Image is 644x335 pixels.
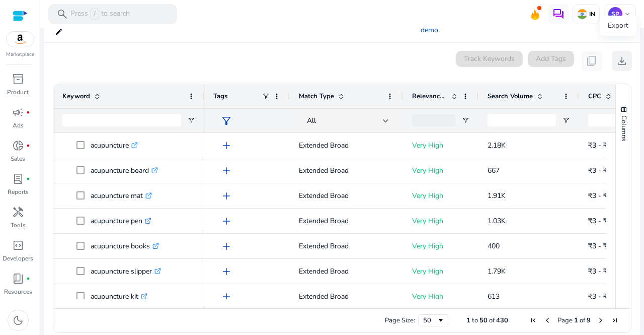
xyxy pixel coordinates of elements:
[91,261,161,282] p: acupuncture slipper
[412,160,469,181] p: Very High
[461,116,469,124] button: Open Filter Menu
[412,185,469,206] p: Very High
[299,185,394,206] p: Extended Broad
[588,92,601,101] span: CPC
[12,314,24,326] span: dark_mode
[488,141,506,150] span: 2.18K
[587,316,591,325] span: 9
[299,286,394,307] p: Extended Broad
[213,92,227,101] span: Tags
[91,286,147,307] p: acupuncture kit
[8,187,29,196] p: Reports
[12,106,24,118] span: campaign
[557,316,573,325] span: Page
[385,316,415,325] div: Page Size:
[299,211,394,231] p: Extended Broad
[3,254,33,263] p: Developers
[588,216,611,226] span: ₹3 - ₹6
[600,16,636,36] div: Export
[7,32,34,47] img: amazon.svg
[4,287,32,296] p: Resources
[488,166,500,175] span: 667
[489,316,495,325] span: of
[12,73,24,85] span: inventory_2
[616,55,628,67] span: download
[588,292,611,301] span: ₹3 - ₹6
[91,236,159,256] p: acupuncture books
[26,277,30,281] span: fiber_manual_record
[580,316,585,325] span: of
[412,286,469,307] p: Very High
[55,26,63,38] mat-icon: edit
[612,51,632,71] button: download
[91,185,152,206] p: acupuncture mat
[11,221,26,230] p: Tools
[299,92,334,101] span: Match Type
[623,10,631,18] span: keyboard_arrow_down
[220,240,232,252] span: add
[12,206,24,218] span: handyman
[529,316,537,324] div: First Page
[562,116,570,124] button: Open Filter Menu
[12,273,24,285] span: book_4
[91,211,151,231] p: acupuncture pen
[588,191,611,200] span: ₹3 - ₹6
[299,135,394,156] p: Extended Broad
[70,9,130,20] p: Press to search
[543,316,551,324] div: Previous Page
[412,92,447,101] span: Relevance Score
[91,160,158,181] p: acupuncture board
[62,114,181,126] input: Keyword Filter Input
[26,144,30,148] span: fiber_manual_record
[619,115,628,141] span: Columns
[7,88,29,97] p: Product
[597,316,605,324] div: Next Page
[466,316,470,325] span: 1
[488,92,533,101] span: Search Volume
[588,166,611,175] span: ₹3 - ₹6
[412,211,469,231] p: Very High
[488,292,500,301] span: 613
[608,7,622,21] p: SP
[13,121,24,130] p: Ads
[220,291,232,303] span: add
[220,165,232,177] span: add
[56,8,68,20] span: search
[62,92,90,101] span: Keyword
[588,141,611,150] span: ₹3 - ₹6
[479,316,488,325] span: 50
[12,140,24,152] span: donut_small
[220,215,232,227] span: add
[91,135,138,156] p: acupuncture
[587,10,595,18] p: IN
[299,160,394,181] p: Extended Broad
[6,51,34,58] p: Marketplace
[299,236,394,256] p: Extended Broad
[412,261,469,282] p: Very High
[611,316,619,324] div: Last Page
[412,135,469,156] p: Very High
[488,266,506,276] span: 1.79K
[488,216,506,226] span: 1.03K
[488,191,506,200] span: 1.91K
[577,9,587,19] img: in.svg
[11,154,25,163] p: Sales
[412,236,469,256] p: Very High
[187,116,195,124] button: Open Filter Menu
[299,261,394,282] p: Extended Broad
[472,316,478,325] span: to
[574,316,578,325] span: 1
[12,173,24,185] span: lab_profile
[26,110,30,114] span: fiber_manual_record
[12,239,24,251] span: code_blocks
[220,140,232,152] span: add
[496,316,508,325] span: 430
[488,241,500,251] span: 400
[220,190,232,202] span: add
[26,177,30,181] span: fiber_manual_record
[90,9,99,20] span: /
[588,241,611,251] span: ₹3 - ₹6
[588,266,611,276] span: ₹3 - ₹6
[220,265,232,278] span: add
[418,314,448,326] div: Page Size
